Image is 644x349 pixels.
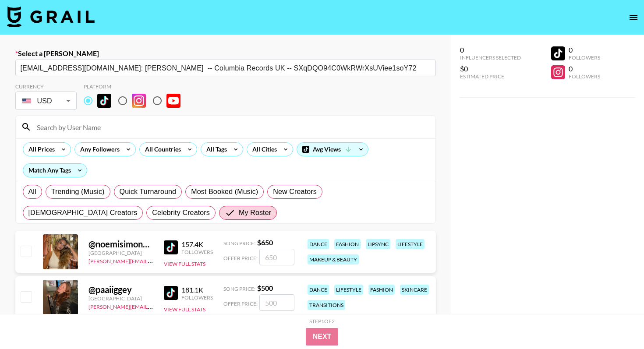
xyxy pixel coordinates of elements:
[201,143,229,156] div: All Tags
[88,239,153,250] div: @ noemisimoncouceiro
[223,255,258,261] span: Offer Price:
[308,239,329,249] div: dance
[120,187,177,197] span: Quick Turnaround
[32,120,430,134] input: Search by User Name
[223,240,255,247] span: Song Price:
[191,187,258,197] span: Most Booked (Music)
[164,240,178,254] img: TikTok
[569,54,600,61] div: Followers
[15,49,436,58] label: Select a [PERSON_NAME]
[569,64,600,73] div: 0
[181,249,213,255] div: Followers
[164,306,205,313] button: View Full Stats
[23,164,87,177] div: Match Any Tags
[297,143,368,156] div: Avg Views
[625,9,642,26] button: open drawer
[17,93,75,109] div: USD
[164,286,178,300] img: TikTok
[181,294,213,301] div: Followers
[366,239,390,249] div: lipsync
[23,143,57,156] div: All Prices
[460,54,521,61] div: Influencers Selected
[88,250,153,256] div: [GEOGRAPHIC_DATA]
[259,249,294,265] input: 650
[132,94,146,108] img: Instagram
[306,328,339,345] button: Next
[308,254,359,264] div: makeup & beauty
[460,46,521,54] div: 0
[164,261,205,267] button: View Full Stats
[88,302,218,310] a: [PERSON_NAME][EMAIL_ADDRESS][DOMAIN_NAME]
[368,285,395,295] div: fashion
[308,285,329,295] div: dance
[223,300,258,307] span: Offer Price:
[259,294,294,311] input: 500
[257,284,273,292] strong: $ 500
[88,295,153,302] div: [GEOGRAPHIC_DATA]
[569,73,600,80] div: Followers
[7,6,95,27] img: Grail Talent
[239,208,271,218] span: My Roster
[308,300,345,310] div: transitions
[88,284,153,295] div: @ paaiiggey
[334,239,361,249] div: fashion
[181,240,213,249] div: 157.4K
[400,285,429,295] div: skincare
[460,64,521,73] div: $0
[257,238,273,247] strong: $ 650
[15,83,77,90] div: Currency
[152,208,210,218] span: Celebrity Creators
[51,187,105,197] span: Trending (Music)
[569,46,600,54] div: 0
[28,187,36,197] span: All
[247,143,279,156] div: All Cities
[396,239,425,249] div: lifestyle
[97,94,111,108] img: TikTok
[181,286,213,294] div: 181.1K
[166,94,180,108] img: YouTube
[88,256,218,264] a: [PERSON_NAME][EMAIL_ADDRESS][DOMAIN_NAME]
[334,285,363,295] div: lifestyle
[223,286,255,292] span: Song Price:
[140,143,183,156] div: All Countries
[309,318,335,324] div: Step 1 of 2
[460,73,521,80] div: Estimated Price
[75,143,121,156] div: Any Followers
[28,208,138,218] span: [DEMOGRAPHIC_DATA] Creators
[273,187,317,197] span: New Creators
[84,83,188,90] div: Platform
